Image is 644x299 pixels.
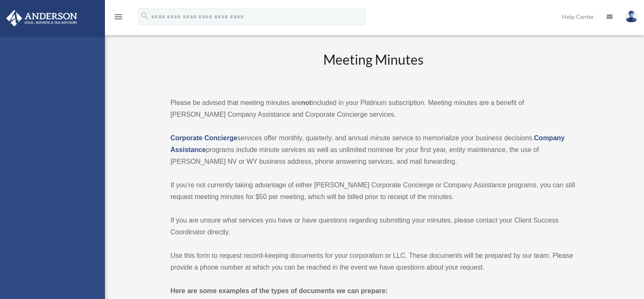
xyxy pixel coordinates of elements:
a: Corporate Concierge [170,134,237,142]
p: If you’re not currently taking advantage of either [PERSON_NAME] Corporate Concierge or Company A... [170,179,576,203]
p: Use this form to request record-keeping documents for your corporation or LLC. These documents wi... [170,250,576,273]
i: menu [113,12,123,22]
strong: Here are some examples of the types of documents we can prepare: [170,287,388,294]
i: search [140,11,149,21]
p: services offer monthly, quarterly, and annual minute service to memorialize your business decisio... [170,132,576,168]
img: Anderson Advisors Platinum Portal [4,10,80,26]
p: If you are unsure what services you have or have questions regarding submitting your minutes, ple... [170,215,576,238]
p: Please be advised that meeting minutes are included in your Platinum subscription. Meeting minute... [170,97,576,121]
a: Company Assistance [170,134,565,153]
a: menu [113,15,123,22]
h2: Meeting Minutes [170,50,576,85]
strong: not [301,99,312,106]
img: User Pic [625,10,638,23]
